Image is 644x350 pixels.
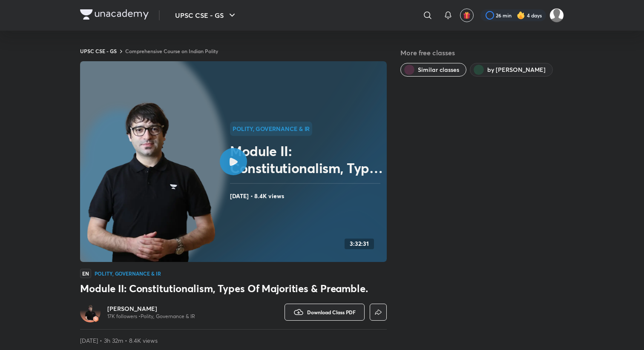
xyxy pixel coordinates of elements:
img: badge [93,316,99,322]
a: Comprehensive Course on Indian Polity [125,48,218,54]
a: UPSC CSE - GS [80,48,117,54]
h2: Module II: Constitutionalism, Types Of Majorities & Preamble. [230,142,383,176]
h3: Module II: Constitutionalism, Types Of Majorities & Preamble. [80,282,387,295]
a: Company Logo [80,9,149,22]
img: streak [517,11,525,20]
p: 17K followers • Polity, Governance & IR [107,313,195,320]
span: EN [80,269,91,278]
img: Company Logo [80,9,149,20]
h4: [DATE] • 8.4K views [230,191,383,202]
span: Similar classes [418,65,459,74]
h4: 3:32:31 [350,240,369,248]
button: UPSC CSE - GS [170,7,242,24]
img: Mayank [549,8,564,23]
button: by Sarmad Mehraj [470,63,553,77]
a: Avatarbadge [80,302,101,322]
h4: Polity, Governance & IR [95,271,161,276]
h5: More free classes [400,48,564,58]
button: Similar classes [400,63,466,77]
button: Download Class PDF [285,304,365,321]
span: Download Class PDF [307,309,356,316]
button: avatar [460,9,474,22]
img: Avatar [82,304,99,321]
a: [PERSON_NAME] [107,304,195,313]
img: avatar [463,11,471,19]
p: [DATE] • 3h 32m • 8.4K views [80,336,387,345]
span: by Sarmad Mehraj [487,65,546,74]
